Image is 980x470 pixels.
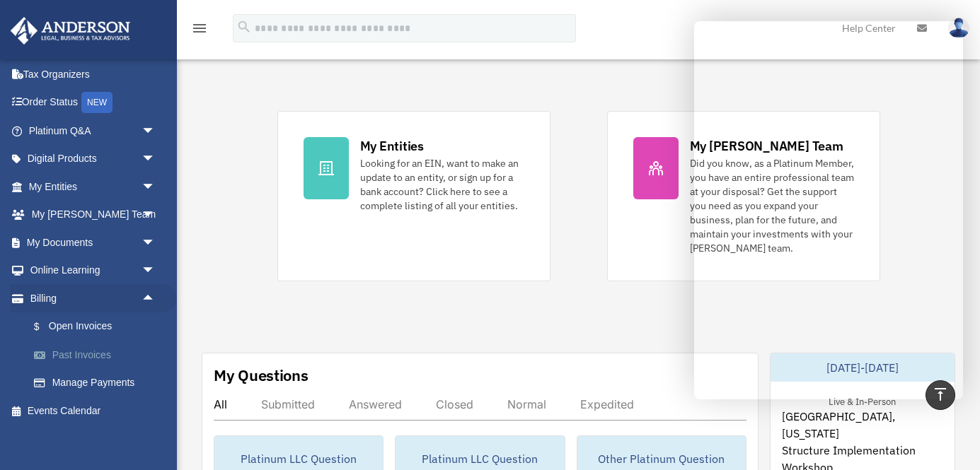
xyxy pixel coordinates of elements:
a: Manage Payments [20,369,177,397]
div: Closed [436,397,473,411]
a: Digital Productsarrow_drop_down [10,145,177,173]
a: $Open Invoices [20,312,177,341]
div: Live & In-Person [817,393,907,408]
span: arrow_drop_down [142,145,170,174]
div: NEW [81,92,113,113]
a: My [PERSON_NAME] Teamarrow_drop_down [10,201,177,229]
div: My [PERSON_NAME] Team [690,137,843,155]
iframe: Chat Window [694,21,963,399]
div: Looking for an EIN, want to make an update to an entity, or sign up for a bank account? Click her... [360,156,524,213]
i: menu [191,20,208,37]
a: Billingarrow_drop_up [10,284,177,312]
div: Submitted [261,397,315,411]
div: All [214,397,227,411]
a: Past Invoices [20,341,177,369]
span: arrow_drop_down [142,228,170,257]
span: arrow_drop_down [142,257,170,286]
span: [GEOGRAPHIC_DATA], [US_STATE] [782,408,943,442]
a: Order StatusNEW [10,88,177,117]
span: arrow_drop_down [142,172,170,201]
a: My Entitiesarrow_drop_down [10,172,177,201]
span: $ [42,318,49,336]
a: Tax Organizers [10,60,177,88]
a: My Documentsarrow_drop_down [10,228,177,257]
div: My Questions [214,365,309,386]
img: Anderson Advisors Platinum Portal [6,17,134,45]
span: arrow_drop_down [142,201,170,230]
a: Online Learningarrow_drop_down [10,257,177,285]
div: My Entities [360,137,424,155]
a: My [PERSON_NAME] Team Did you know, as a Platinum Member, you have an entire professional team at... [607,111,880,281]
span: arrow_drop_down [142,117,170,146]
div: Expedited [580,397,634,411]
a: menu [191,25,208,37]
a: Platinum Q&Aarrow_drop_down [10,117,177,145]
a: My Entities Looking for an EIN, want to make an update to an entity, or sign up for a bank accoun... [277,111,550,281]
i: search [236,19,252,35]
div: Answered [349,397,402,411]
div: Normal [507,397,546,411]
img: User Pic [948,18,969,38]
span: arrow_drop_up [142,284,170,313]
div: Did you know, as a Platinum Member, you have an entire professional team at your disposal? Get th... [690,156,854,255]
a: Events Calendar [10,396,177,425]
